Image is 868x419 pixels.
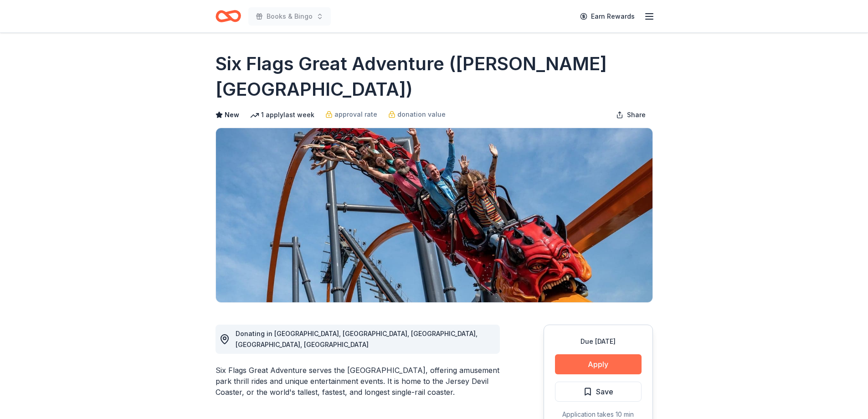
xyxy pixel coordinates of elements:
[216,365,500,398] div: Six Flags Great Adventure serves the [GEOGRAPHIC_DATA], offering amusement park thrill rides and ...
[555,336,642,347] div: Due [DATE]
[325,109,377,120] a: approval rate
[225,109,239,120] span: New
[388,109,446,120] a: donation value
[250,109,314,120] div: 1 apply last week
[267,11,313,22] span: Books & Bingo
[236,330,478,348] span: Donating in [GEOGRAPHIC_DATA], [GEOGRAPHIC_DATA], [GEOGRAPHIC_DATA], [GEOGRAPHIC_DATA], [GEOGRAPH...
[555,354,642,374] button: Apply
[627,109,646,120] span: Share
[216,51,653,102] h1: Six Flags Great Adventure ([PERSON_NAME][GEOGRAPHIC_DATA])
[248,7,331,26] button: Books & Bingo
[575,8,640,25] a: Earn Rewards
[397,109,446,120] span: donation value
[596,386,613,398] span: Save
[609,106,653,124] button: Share
[555,382,642,402] button: Save
[334,109,377,120] span: approval rate
[216,128,652,302] img: Image for Six Flags Great Adventure (Jackson Township)
[216,5,241,27] a: Home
